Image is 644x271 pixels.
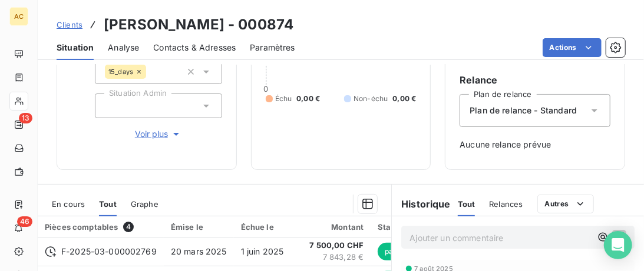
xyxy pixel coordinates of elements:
span: 7 500,00 CHF [309,240,364,252]
span: Contacts & Adresses [153,42,236,53]
h3: [PERSON_NAME] - 000874 [104,14,293,35]
a: Clients [57,19,82,31]
span: Analyse [108,42,139,53]
span: 0,00 € [392,93,416,104]
span: Tout [458,199,475,209]
span: Relances [489,199,523,209]
span: Tout [99,199,117,209]
input: Ajouter une valeur [105,101,114,111]
button: Actions [543,38,602,57]
span: 0,00 € [296,93,320,104]
input: Ajouter une valeur [146,66,156,77]
span: Échu [275,93,292,104]
span: Voir plus [135,128,182,140]
span: 4 [123,222,134,232]
div: Pièces comptables [45,222,157,232]
span: En cours [52,199,85,209]
span: F-2025-03-000002769 [61,246,157,257]
div: Open Intercom Messenger [604,231,632,259]
span: 1 juin 2025 [241,246,284,256]
h6: Relance [460,73,610,87]
span: 15_days [108,68,133,75]
div: Statut [378,222,413,232]
span: Clients [57,20,82,29]
div: Échue le [241,222,296,232]
div: Émise le [171,222,227,232]
span: 13 [19,113,32,123]
span: payée [378,243,413,260]
span: Aucune relance prévue [460,139,610,150]
span: Non-échu [354,93,388,104]
span: 7 843,28 € [309,252,364,263]
a: 13 [9,115,28,134]
span: Situation [57,42,94,53]
span: 20 mars 2025 [171,246,227,256]
span: Graphe [131,199,158,209]
div: Montant [309,222,364,232]
div: AC [9,7,28,26]
button: Autres [537,195,595,213]
h6: Historique [392,197,451,211]
span: Paramètres [250,42,295,53]
span: 0 [264,84,269,93]
span: Plan de relance - Standard [470,105,577,116]
button: Voir plus [95,128,222,140]
span: 46 [17,216,32,227]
